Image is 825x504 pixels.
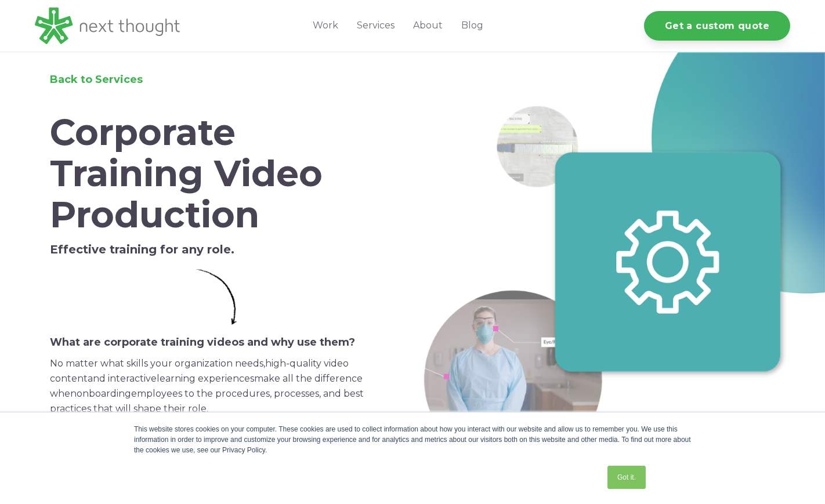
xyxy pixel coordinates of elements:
[157,373,254,384] span: learning experiences
[77,388,131,399] span: onboarding
[50,336,382,349] h6: What are corporate training videos and why use them?
[422,106,790,470] img: CorporateTraining-Header
[50,356,382,416] p: No matter what skills your organization needs, and interactive make all the difference when emplo...
[50,242,382,256] h5: Effective training for any role.
[50,73,143,86] a: Back to Services
[50,112,382,236] h1: Corporate Training Video Production
[196,269,237,325] img: Simple Arrow
[35,8,180,44] img: LG - NextThought Logo
[134,424,691,455] div: This website stores cookies on your computer. These cookies are used to collect information about...
[265,358,321,369] span: high-quality
[644,11,790,41] a: Get a custom quote
[607,466,646,489] a: Got it.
